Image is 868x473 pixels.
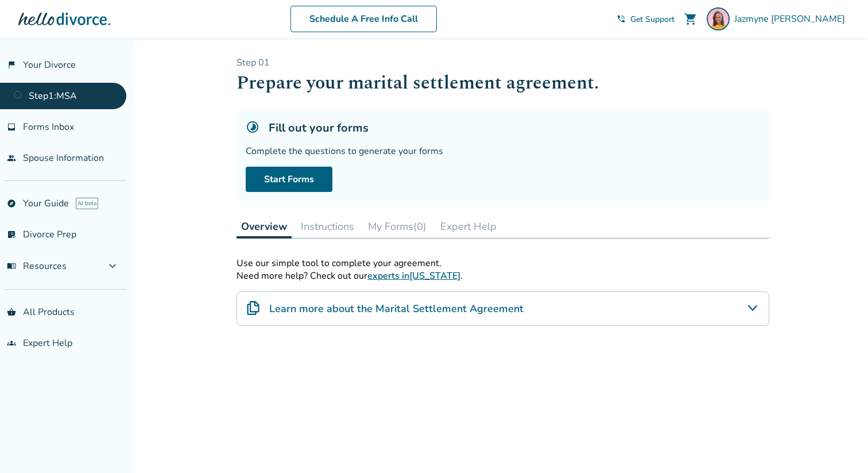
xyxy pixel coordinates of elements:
[7,153,16,163] span: people
[436,215,501,238] button: Expert Help
[617,14,675,25] a: phone_in_talkGet Support
[7,60,16,70] span: flag_2
[106,259,119,273] span: expand_more
[237,257,769,270] p: Use our simple tool to complete your agreement.
[7,262,16,271] span: menu_book
[734,13,850,25] span: Jazmyne [PERSON_NAME]
[707,7,730,30] img: Jazmyne Williams
[246,145,760,157] div: Complete the questions to generate your forms
[269,301,524,316] h4: Learn more about the Marital Settlement Agreement
[237,56,769,69] p: Step 0 1
[246,167,332,192] a: Start Forms
[76,198,98,209] span: AI beta
[617,14,626,24] span: phone_in_talk
[290,6,437,32] a: Schedule A Free Info Call
[7,230,16,239] span: list_alt_check
[237,215,292,239] button: Overview
[246,301,260,315] img: Learn more about the Marital Settlement Agreement
[269,120,369,136] h5: Fill out your forms
[630,14,675,25] span: Get Support
[811,418,868,473] iframe: Chat Widget
[7,199,16,208] span: explore
[23,121,74,133] span: Forms Inbox
[367,270,460,282] a: experts in[US_STATE]
[237,270,769,282] p: Need more help? Check out our .
[237,291,769,326] div: Learn more about the Marital Settlement Agreement
[7,307,16,317] span: shopping_basket
[237,69,769,97] h1: Prepare your marital settlement agreement.
[363,215,431,238] button: My Forms(0)
[7,260,67,272] span: Resources
[7,122,16,132] span: inbox
[296,215,359,238] button: Instructions
[684,12,697,26] span: shopping_cart
[7,339,16,348] span: groups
